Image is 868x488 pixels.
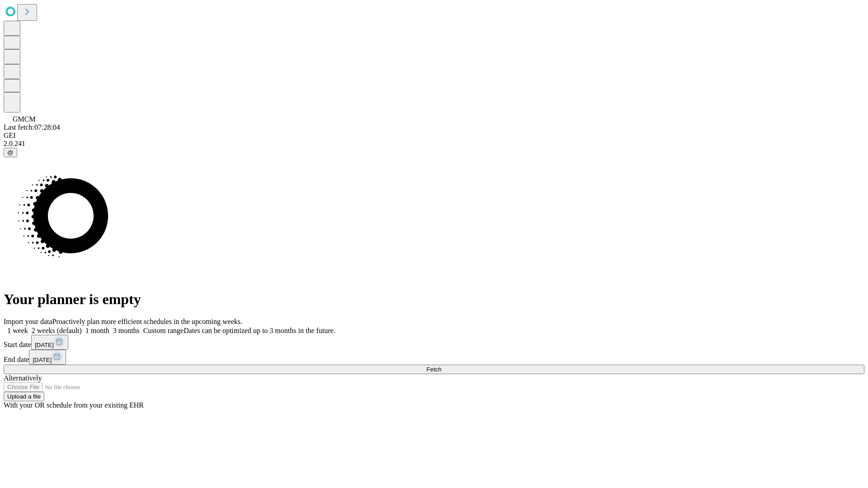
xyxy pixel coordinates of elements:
[35,342,54,348] span: [DATE]
[4,374,42,382] span: Alternatively
[4,123,60,131] span: Last fetch: 07:28:04
[4,148,17,157] button: @
[13,115,36,123] span: GMCM
[31,335,68,350] button: [DATE]
[4,350,864,365] div: End date
[4,291,864,308] h1: Your planner is empty
[184,327,335,334] span: Dates can be optimized up to 3 months in the future.
[4,392,44,401] button: Upload a file
[52,318,242,325] span: Proactively plan more efficient schedules in the upcoming weeks.
[29,350,66,365] button: [DATE]
[4,365,864,374] button: Fetch
[4,140,864,148] div: 2.0.241
[4,401,144,409] span: With your OR schedule from your existing EHR
[7,327,28,334] span: 1 week
[85,327,109,334] span: 1 month
[4,318,52,325] span: Import your data
[32,327,82,334] span: 2 weeks (default)
[113,327,140,334] span: 3 months
[33,357,52,363] span: [DATE]
[4,335,864,350] div: Start date
[7,149,14,156] span: @
[426,366,441,373] span: Fetch
[4,131,864,140] div: GEI
[143,327,184,334] span: Custom range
